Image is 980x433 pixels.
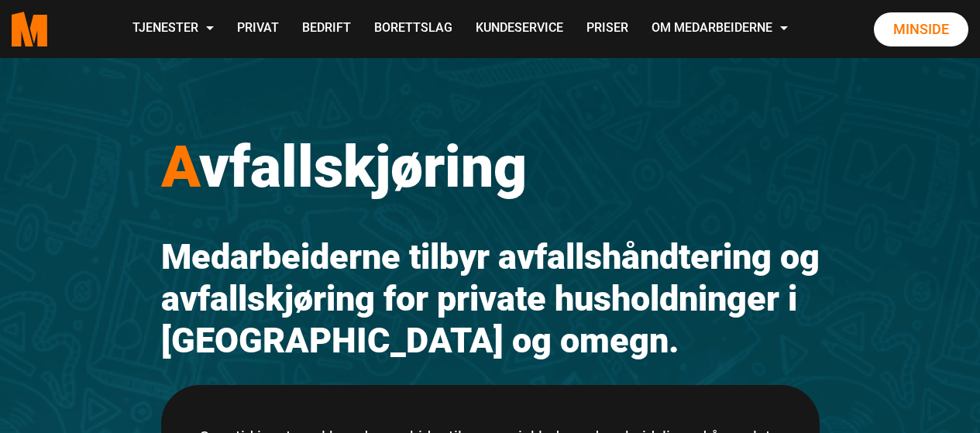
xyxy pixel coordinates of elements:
h1: vfallskjøring [161,132,820,201]
a: Bedrift [291,2,363,57]
a: Privat [225,2,291,57]
a: Tjenester [121,2,225,57]
a: Kundeservice [464,2,575,57]
a: Om Medarbeiderne [640,2,799,57]
a: Minside [874,12,968,46]
span: A [161,132,199,201]
a: Priser [575,2,640,57]
a: Borettslag [363,2,464,57]
h2: Medarbeiderne tilbyr avfallshåndtering og avfallskjøring for private husholdninger i [GEOGRAPHIC_... [161,236,820,362]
